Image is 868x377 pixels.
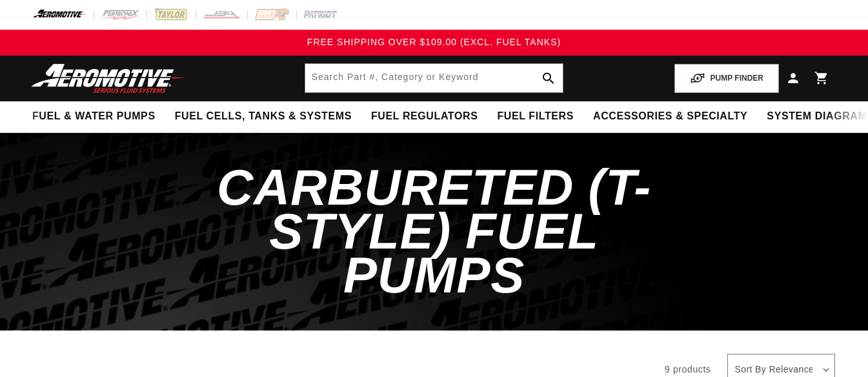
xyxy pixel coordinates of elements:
[497,110,574,123] span: Fuel Filters
[534,64,563,92] button: search button
[371,110,478,123] span: Fuel Regulators
[32,110,156,123] span: Fuel & Water Pumps
[665,364,711,374] span: 9 products
[361,101,487,132] summary: Fuel Regulators
[307,37,561,47] span: FREE SHIPPING OVER $109.00 (EXCL. FUEL TANKS)
[487,101,583,132] summary: Fuel Filters
[217,159,651,304] span: Carbureted (T-Style) Fuel Pumps
[165,101,361,132] summary: Fuel Cells, Tanks & Systems
[23,101,165,132] summary: Fuel & Water Pumps
[175,110,352,123] span: Fuel Cells, Tanks & Systems
[583,101,757,132] summary: Accessories & Specialty
[593,110,747,123] span: Accessories & Specialty
[674,64,779,93] button: PUMP FINDER
[28,63,189,94] img: Aeromotive
[305,64,563,92] input: Search by Part Number, Category or Keyword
